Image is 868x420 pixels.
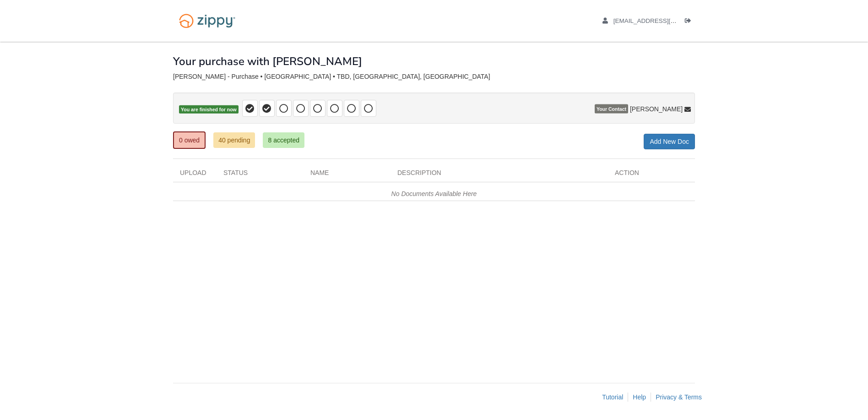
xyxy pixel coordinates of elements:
[391,168,608,182] div: Description
[633,393,646,401] a: Help
[213,132,255,148] a: 40 pending
[263,132,304,148] a: 8 accepted
[656,393,702,401] a: Privacy & Terms
[217,168,304,182] div: Status
[608,168,695,182] div: Action
[685,17,695,27] a: Log out
[304,168,391,182] div: Name
[595,104,628,114] span: Your Contact
[391,190,477,197] em: No Documents Available Here
[644,134,695,149] a: Add New Doc
[173,168,217,182] div: Upload
[613,17,718,24] span: kremiss@hotmail.com
[173,131,206,149] a: 0 owed
[630,104,683,114] span: [PERSON_NAME]
[173,9,241,33] img: Logo
[179,105,239,114] span: You are finished for now
[173,73,695,81] div: [PERSON_NAME] - Purchase • [GEOGRAPHIC_DATA] • TBD, [GEOGRAPHIC_DATA], [GEOGRAPHIC_DATA]
[173,55,362,67] h1: Your purchase with [PERSON_NAME]
[602,17,718,27] a: edit profile
[602,393,623,401] a: Tutorial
